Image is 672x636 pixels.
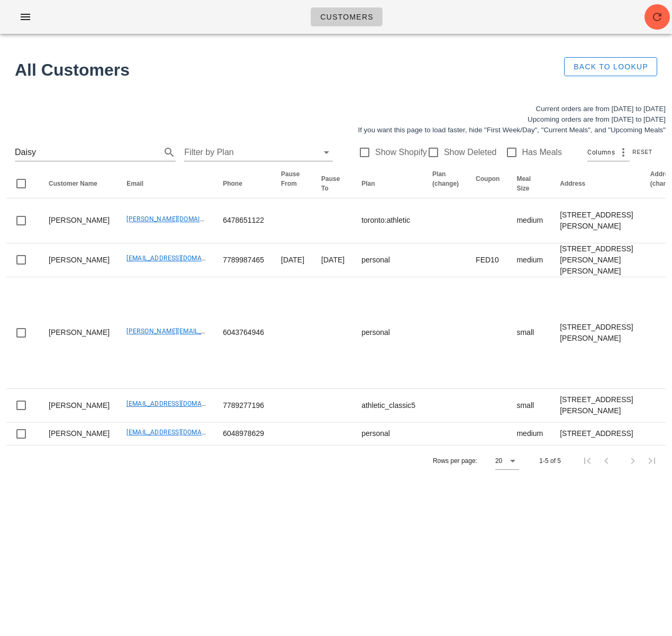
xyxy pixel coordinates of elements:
th: Pause To: Not sorted. Activate to sort ascending. [313,169,353,198]
button: Back to Lookup [564,57,657,76]
td: [DATE] [273,243,313,277]
td: small [508,389,551,423]
div: Columns [587,144,630,161]
th: Meal Size: Not sorted. Activate to sort ascending. [508,169,551,198]
span: Customer Name [49,180,97,187]
td: [PERSON_NAME] [40,423,118,445]
span: Columns [587,147,615,158]
td: [PERSON_NAME] [40,198,118,243]
th: Address: Not sorted. Activate to sort ascending. [551,169,641,198]
td: FED10 [467,243,508,277]
span: Coupon [476,175,500,183]
td: medium [508,423,551,445]
td: [STREET_ADDRESS][PERSON_NAME][PERSON_NAME] [551,243,641,277]
span: Pause From [281,170,299,187]
th: Customer Name: Not sorted. Activate to sort ascending. [40,169,118,198]
td: 7789987465 [214,243,273,277]
span: Reset [632,149,652,155]
th: Pause From: Not sorted. Activate to sort ascending. [273,169,313,198]
div: 1-5 of 5 [539,456,561,466]
th: Plan: Not sorted. Activate to sort ascending. [353,169,424,198]
th: Coupon: Not sorted. Activate to sort ascending. [467,169,508,198]
span: Email [126,180,143,187]
h1: All Customers [15,57,548,83]
td: 6048978629 [214,423,273,445]
div: Filter by Plan [184,144,332,161]
a: [PERSON_NAME][DOMAIN_NAME][EMAIL_ADDRESS][DOMAIN_NAME] [126,215,334,223]
td: medium [508,243,551,277]
td: 6043764946 [214,277,273,389]
span: Address [560,180,585,187]
a: Customers [311,7,383,26]
a: [EMAIL_ADDRESS][DOMAIN_NAME] [126,255,232,262]
span: Plan (change) [432,170,459,187]
label: Show Deleted [444,147,497,158]
span: Phone [223,180,242,187]
td: [PERSON_NAME] [40,277,118,389]
span: Back to Lookup [573,62,648,71]
td: medium [508,198,551,243]
button: Reset [630,147,657,158]
td: [PERSON_NAME] [40,389,118,423]
td: small [508,277,551,389]
a: [EMAIL_ADDRESS][DOMAIN_NAME] [126,429,232,436]
td: personal [353,243,424,277]
span: Pause To [321,175,340,192]
td: toronto:athletic [353,198,424,243]
td: personal [353,423,424,445]
label: Has Meals [522,147,562,158]
label: Show Shopify [375,147,427,158]
td: personal [353,277,424,389]
td: [STREET_ADDRESS][PERSON_NAME] [551,198,641,243]
th: Phone: Not sorted. Activate to sort ascending. [214,169,273,198]
td: 6478651122 [214,198,273,243]
div: 20Rows per page: [495,452,519,469]
span: Meal Size [516,175,531,192]
span: Plan [361,180,375,187]
td: [DATE] [313,243,353,277]
th: Email: Not sorted. Activate to sort ascending. [118,169,214,198]
div: Rows per page: [433,446,519,476]
td: 7789277196 [214,389,273,423]
td: [STREET_ADDRESS] [551,423,641,445]
th: Plan (change): Not sorted. Activate to sort ascending. [424,169,467,198]
span: Customers [320,13,374,21]
td: [STREET_ADDRESS][PERSON_NAME] [551,277,641,389]
div: 20 [495,456,502,466]
td: [STREET_ADDRESS][PERSON_NAME] [551,389,641,423]
a: [EMAIL_ADDRESS][DOMAIN_NAME] [126,400,232,407]
td: athletic_classic5 [353,389,424,423]
td: [PERSON_NAME] [40,243,118,277]
a: [PERSON_NAME][EMAIL_ADDRESS][DOMAIN_NAME] [126,328,283,335]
